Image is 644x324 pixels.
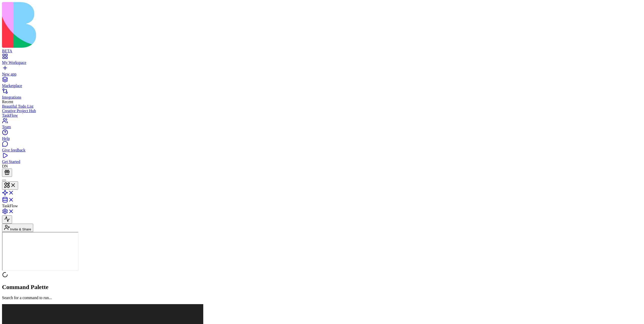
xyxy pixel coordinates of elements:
[2,132,642,141] a: Help
[2,204,18,208] span: TaskFlow
[2,109,642,113] a: Creative Project Hub
[2,56,642,65] a: My Workspace
[2,100,13,104] span: Recent
[2,120,642,129] a: Team
[2,60,642,65] div: My Workspace
[2,91,642,100] a: Integrations
[2,148,642,152] div: Give feedback
[2,136,642,141] div: Help
[2,224,33,232] button: Invite & Share
[2,284,642,291] h2: Command Palette
[2,296,642,300] p: Search for a command to run...
[2,113,642,118] a: TaskFlow
[2,159,642,164] div: Get Started
[2,44,642,53] a: BETA
[2,84,642,88] div: Marketplace
[2,155,642,164] a: Get Started
[2,125,642,129] div: Team
[2,95,642,100] div: Integrations
[2,143,642,152] a: Give feedback
[2,104,642,109] a: Beautiful Todo List
[2,72,642,76] div: New app
[2,2,204,48] img: logo
[2,164,8,168] span: DN
[2,49,642,53] div: BETA
[2,67,642,76] a: New app
[2,79,642,88] a: Marketplace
